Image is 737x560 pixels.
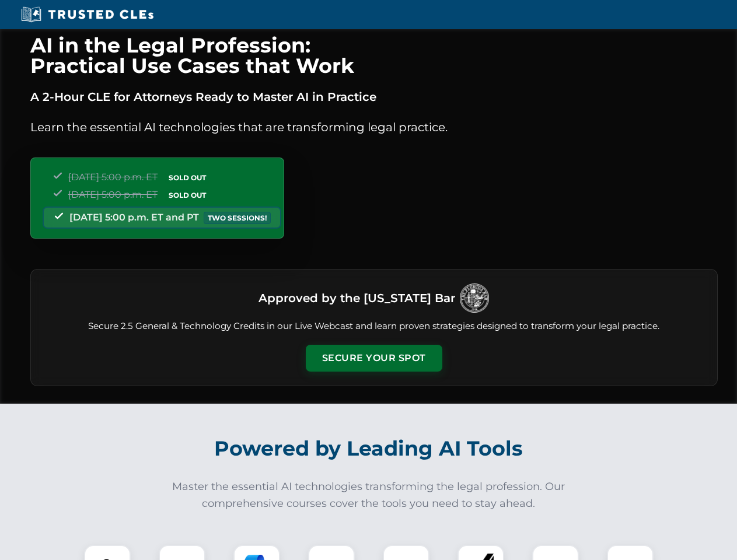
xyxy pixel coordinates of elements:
p: Master the essential AI technologies transforming the legal profession. Our comprehensive courses... [165,478,573,512]
p: Learn the essential AI technologies that are transforming legal practice. [30,118,718,136]
img: Trusted CLEs [18,6,157,23]
button: Secure Your Spot [306,345,442,372]
img: Logo [460,283,489,313]
h1: AI in the Legal Profession: Practical Use Cases that Work [30,35,718,76]
span: SOLD OUT [165,171,210,184]
h2: Powered by Leading AI Tools [46,428,692,469]
span: SOLD OUT [165,189,210,201]
p: A 2-Hour CLE for Attorneys Ready to Master AI in Practice [30,87,718,106]
p: Secure 2.5 General & Technology Credits in our Live Webcast and learn proven strategies designed ... [45,320,703,333]
span: [DATE] 5:00 p.m. ET [68,189,158,200]
span: [DATE] 5:00 p.m. ET [68,171,158,183]
h3: Approved by the [US_STATE] Bar [259,288,455,309]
